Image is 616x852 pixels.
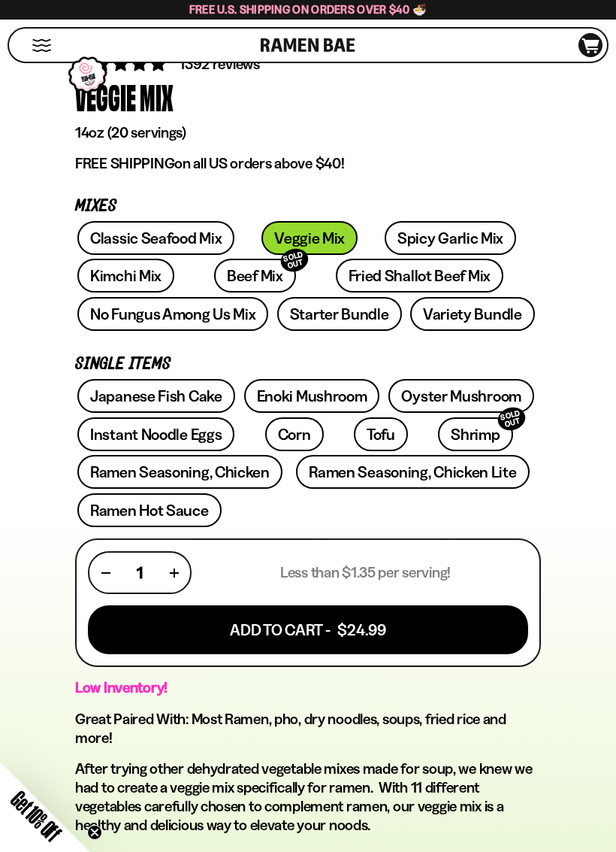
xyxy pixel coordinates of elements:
[88,605,528,654] button: Add To Cart - $24.99
[75,357,541,371] p: Single Items
[77,417,234,451] a: Instant Noodle Eggs
[32,39,52,52] button: Mobile Menu Trigger
[77,221,234,255] a: Classic Seafood Mix
[77,297,268,331] a: No Fungus Among Us Mix
[277,297,402,331] a: Starter Bundle
[77,493,222,527] a: Ramen Hot Sauce
[75,75,136,120] div: Veggie
[244,379,380,413] a: Enoki Mushroom
[75,710,541,747] h2: Great Paired With: Most Ramen, pho, dry noodles, soups, fried rice and more!
[75,154,541,173] p: on all US orders above $40!
[7,787,65,845] span: Get 10% Off
[75,123,541,142] p: 14oz (20 servings)
[495,404,528,433] div: SOLD OUT
[75,154,174,172] strong: FREE SHIPPING
[75,199,541,214] p: Mixes
[189,2,427,17] span: Free U.S. Shipping on Orders over $40 🍜
[265,417,324,451] a: Corn
[75,678,168,696] strong: Low Inventory!
[385,221,516,255] a: Spicy Garlic Mix
[137,563,143,582] span: 1
[77,455,282,489] a: Ramen Seasoning, Chicken
[280,563,451,582] p: Less than $1.35 per serving!
[296,455,529,489] a: Ramen Seasoning, Chicken Lite
[77,259,174,293] a: Kimchi Mix
[438,417,512,451] a: ShrimpSOLD OUT
[214,259,296,293] a: Beef MixSOLD OUT
[278,246,311,275] div: SOLD OUT
[77,379,235,413] a: Japanese Fish Cake
[410,297,535,331] a: Variety Bundle
[388,379,534,413] a: Oyster Mushroom
[140,75,174,120] div: Mix
[354,417,408,451] a: Tofu
[87,825,102,840] button: Close teaser
[336,259,503,293] a: Fried Shallot Beef Mix
[75,760,541,835] p: After trying other dehydrated vegetable mixes made for soup, we knew we had to create a veggie mi...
